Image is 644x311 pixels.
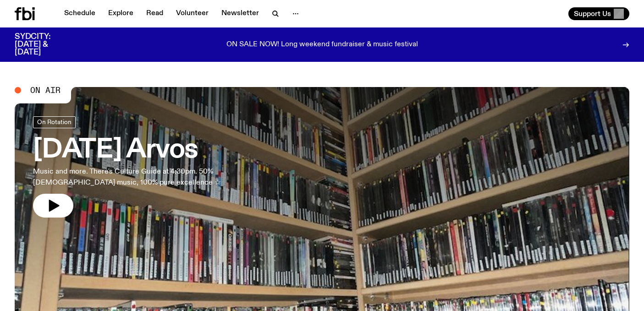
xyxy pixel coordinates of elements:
[171,7,214,20] a: Volunteer
[33,137,268,163] h3: [DATE] Arvos
[226,41,418,49] p: ON SALE NOW! Long weekend fundraiser & music festival
[37,119,72,125] span: On Rotation
[216,7,264,20] a: Newsletter
[15,33,73,56] h3: SYDCITY: [DATE] & [DATE]
[568,7,629,20] button: Support Us
[33,116,268,218] a: [DATE] ArvosMusic and more. There's Culture Guide at 4:30pm. 50% [DEMOGRAPHIC_DATA] music, 100% p...
[33,116,76,128] a: On Rotation
[59,7,101,20] a: Schedule
[574,10,611,18] span: Support Us
[141,7,169,20] a: Read
[33,166,268,188] p: Music and more. There's Culture Guide at 4:30pm. 50% [DEMOGRAPHIC_DATA] music, 100% pure excellen...
[103,7,139,20] a: Explore
[30,86,61,94] span: On Air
